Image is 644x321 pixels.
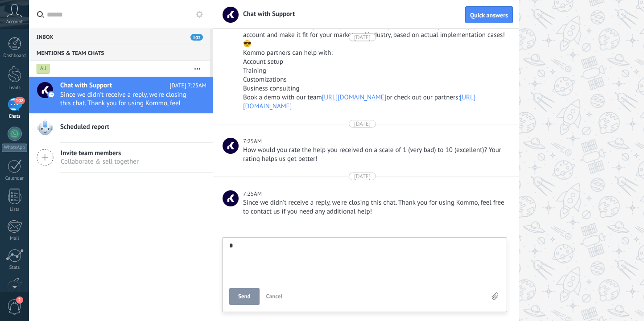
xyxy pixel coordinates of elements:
div: Book a demo with our team or check out our partners: [243,93,505,111]
div: [DATE] [354,33,371,41]
span: Chat with Support [60,81,112,90]
div: [DATE] [354,120,371,128]
div: Dashboard [2,53,28,59]
span: Chat with Support [223,138,239,154]
div: WhatsApp [2,144,27,152]
div: Calendar [2,176,28,181]
div: Training [243,66,505,75]
a: [URL][DOMAIN_NAME] [243,93,475,111]
div: Kommo partners can help with: [243,49,505,58]
div: 7:25AM [243,137,263,146]
span: Since we didn't receive a reply, we're closing this chat. Thank you for using Kommo, feel free to... [60,91,190,107]
span: Scheduled report [60,123,109,132]
div: [DATE] [354,173,371,180]
div: Lists [2,207,28,213]
div: Chats [2,114,28,119]
span: Chat with Support [223,190,239,206]
div: Inbox [29,29,210,45]
a: [URL][DOMAIN_NAME] [322,93,387,102]
span: [DATE] 7:25AM [170,81,206,90]
div: Mentions & Team chats [29,45,210,61]
a: Scheduled report [29,114,213,142]
a: Chat with Support [DATE] 7:25AM Since we didn't receive a reply, we're closing this chat. Thank y... [29,77,213,113]
div: How would you rate the help you received on a scale of 1 (very bad) to 10 (excellent)? Your ratin... [243,146,505,164]
span: Invite team members [61,149,139,157]
div: Stats [2,265,28,271]
button: Cancel [263,288,286,305]
span: Chat with Support [238,10,295,18]
span: 102 [14,97,25,104]
div: All [37,63,50,74]
span: Send [238,293,251,300]
span: Cancel [266,292,283,300]
span: 2 [16,296,23,304]
span: 102 [190,34,203,41]
button: Quick answers [465,6,513,23]
div: Mail [2,236,28,242]
div: Customizations [243,75,505,84]
span: Collaborate & sell together [61,157,139,166]
button: More [188,61,207,77]
div: Business consulting [243,84,505,93]
span: Account [6,19,23,25]
span: Quick answers [470,12,508,18]
div: Account setup [243,58,505,66]
div: Leads [2,85,28,91]
div: Since we didn't receive a reply, we're closing this chat. Thank you for using Kommo, feel free to... [243,198,505,216]
button: Send [229,288,260,305]
div: 7:25AM [243,189,263,198]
